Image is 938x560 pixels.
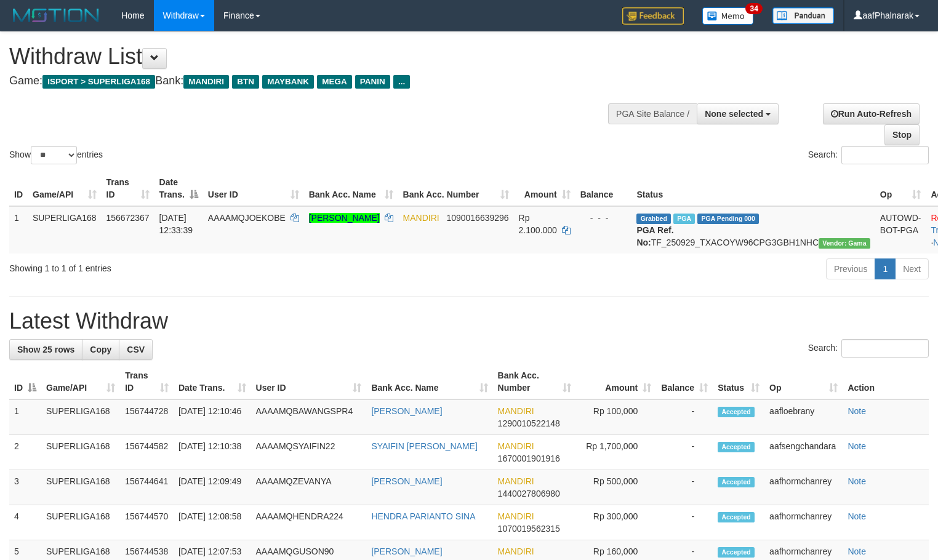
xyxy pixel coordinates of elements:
span: Copy 1290010522148 to clipboard [498,418,560,428]
span: MANDIRI [498,511,534,521]
td: - [656,435,713,470]
td: 1 [9,399,41,435]
td: 156744641 [120,470,174,505]
th: Amount: activate to sort column ascending [514,171,575,206]
span: MANDIRI [183,75,229,89]
th: Trans ID: activate to sort column ascending [102,171,154,206]
a: [PERSON_NAME] [371,406,442,416]
td: 2 [9,435,41,470]
td: aafloebrany [764,399,843,435]
th: ID [9,171,28,206]
span: 156672367 [106,213,150,223]
a: [PERSON_NAME] [309,213,380,223]
span: MANDIRI [498,406,534,416]
a: Next [895,258,929,279]
span: MEGA [317,75,352,89]
span: Copy 1070019562315 to clipboard [498,524,560,534]
a: Run Auto-Refresh [823,103,920,124]
a: [PERSON_NAME] [371,476,442,486]
button: None selected [697,103,779,124]
td: Rp 500,000 [576,470,657,505]
a: HENDRA PARIANTO SINA [371,511,475,521]
th: Status [631,171,875,206]
h1: Withdraw List [9,44,613,69]
th: Game/API: activate to sort column ascending [28,171,102,206]
td: Rp 100,000 [576,399,657,435]
th: Balance [575,171,632,206]
td: - [656,399,713,435]
td: SUPERLIGA168 [41,470,120,505]
span: ... [393,75,410,89]
th: Op: activate to sort column ascending [875,171,926,206]
td: [DATE] 12:10:38 [174,435,251,470]
th: Bank Acc. Name: activate to sort column ascending [366,364,492,399]
a: Show 25 rows [9,339,82,360]
td: AAAAMQSYAIFIN22 [251,435,367,470]
td: AAAAMQBAWANGSPR4 [251,399,367,435]
span: Accepted [718,442,755,452]
td: Rp 1,700,000 [576,435,657,470]
span: PANIN [355,75,390,89]
span: Copy 1440027806980 to clipboard [498,489,560,498]
th: Bank Acc. Number: activate to sort column ascending [398,171,514,206]
label: Show entries [9,146,103,164]
span: Accepted [718,547,755,558]
span: MANDIRI [498,476,534,486]
div: PGA Site Balance / [608,103,697,124]
div: Showing 1 to 1 of 1 entries [9,257,382,274]
th: Bank Acc. Name: activate to sort column ascending [304,171,398,206]
td: - [656,505,713,540]
span: ISPORT > SUPERLIGA168 [42,75,155,89]
td: - [656,470,713,505]
span: MANDIRI [403,213,439,223]
th: User ID: activate to sort column ascending [203,171,304,206]
th: Game/API: activate to sort column ascending [41,364,120,399]
span: Rp 2.100.000 [519,213,557,235]
a: 1 [875,258,896,279]
td: TF_250929_TXACOYW96CPG3GBH1NHC [631,206,875,254]
td: 1 [9,206,28,254]
label: Search: [808,146,929,164]
a: Previous [826,258,875,279]
select: Showentries [31,146,77,164]
span: None selected [705,109,763,119]
th: Bank Acc. Number: activate to sort column ascending [493,364,576,399]
h1: Latest Withdraw [9,309,929,334]
a: [PERSON_NAME] [371,546,442,556]
span: MANDIRI [498,441,534,451]
span: MANDIRI [498,546,534,556]
span: Copy [90,345,111,354]
div: - - - [580,212,627,224]
span: [DATE] 12:33:39 [159,213,193,235]
span: BTN [232,75,259,89]
td: 156744728 [120,399,174,435]
td: [DATE] 12:09:49 [174,470,251,505]
span: Accepted [718,512,755,522]
img: panduan.png [772,7,834,24]
span: Copy 1670001901916 to clipboard [498,454,560,463]
span: Show 25 rows [17,345,74,354]
span: Accepted [718,477,755,487]
a: Note [848,546,866,556]
td: 4 [9,505,41,540]
th: Trans ID: activate to sort column ascending [120,364,174,399]
th: Date Trans.: activate to sort column ascending [174,364,251,399]
th: ID: activate to sort column descending [9,364,41,399]
th: Amount: activate to sort column ascending [576,364,657,399]
td: 156744582 [120,435,174,470]
td: aafsengchandara [764,435,843,470]
span: Vendor URL: https://trx31.1velocity.biz [819,238,870,249]
img: Feedback.jpg [622,7,684,25]
th: Op: activate to sort column ascending [764,364,843,399]
td: [DATE] 12:08:58 [174,505,251,540]
h4: Game: Bank: [9,75,613,87]
td: Rp 300,000 [576,505,657,540]
a: SYAIFIN [PERSON_NAME] [371,441,477,451]
td: SUPERLIGA168 [41,399,120,435]
th: Balance: activate to sort column ascending [656,364,713,399]
a: CSV [119,339,153,360]
input: Search: [841,146,929,164]
td: aafhormchanrey [764,470,843,505]
a: Copy [82,339,119,360]
a: Note [848,476,866,486]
